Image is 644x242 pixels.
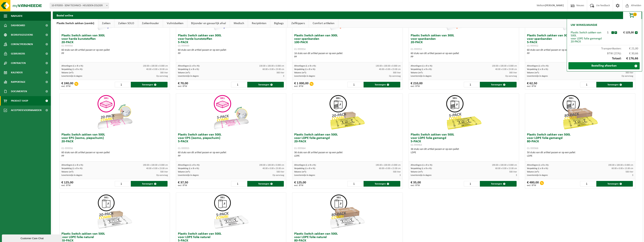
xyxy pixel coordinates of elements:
[411,171,423,173] span: Volume (m³):
[411,167,432,170] span: Verpakking (L x B x H):
[294,75,315,77] span: Levertermijn in dagen:
[53,11,77,19] h2: Bestel online
[146,167,168,170] span: 40.00 x 0.00 x 23.00 cm
[61,52,168,55] div: PP
[509,72,517,74] span: 300 liter
[50,3,109,8] span: 10-970393 - SDM TECHNICS - HEUSDEN-ZOLDER
[492,65,517,67] span: 130.00 x 100.00 x 0.000 cm
[596,82,633,87] button: Toevoegen
[492,164,517,166] span: 190.00 x 100.00 x 0.000 cm
[61,171,74,173] span: Volume (m³):
[115,181,131,187] input: 1
[178,68,199,70] span: Verpakking (L x B x H):
[294,147,306,150] span: 01-999964
[621,47,638,50] span: € 21,00
[288,19,309,28] a: Zelfkippers
[178,34,284,47] h3: Plastic Switch zakken van 300L voor harde kunststoffen 5-PACK
[621,52,638,55] span: € 30,66
[294,72,306,74] span: Volume (m³):
[411,144,422,146] span: 01-999963
[400,174,401,176] span: 3
[273,174,284,176] span: Op aanvraag
[114,19,138,28] a: Zakken SOLO
[11,77,25,87] span: Rapportage
[178,48,284,55] div: 60 stuks van dit artikel passen er op een pallet
[263,167,284,170] span: 40.00 x 0.00 x 23.00 cm
[61,48,168,55] div: 60 stuks van dit artikel passen er op een pallet
[61,68,83,70] span: Verpakking (L x B x H):
[309,19,338,28] a: Comfort artikelen
[156,75,168,77] span: Op aanvraag
[580,181,596,187] input: 1
[178,72,190,74] span: Volume (m³):
[571,31,604,43] div: Plastic Switch zakken van 500L voor LDPE folie gemengd 20-PACK
[11,106,41,115] span: Acceptatievoorwaarden
[527,133,633,150] h3: Plastic Switch zakken van 500L voor LDPE folie gemengd 80-PACK
[411,34,517,51] h3: Plastic Switch zakken van 300L voor spanbanden 20-PACK
[527,171,539,173] span: Volume (m³):
[505,75,517,77] span: Op aanvraag
[411,164,433,166] span: Afmetingen (L x B x H):
[527,164,549,166] span: Afmetingen (L x B x H):
[379,68,401,70] span: 40.00 x 0.00 x 23.00 cm
[389,75,401,77] span: Op aanvraag
[11,11,23,21] span: Navigatie
[143,65,168,67] span: 130.00 x 100.00 x 0.000 cm
[283,75,284,77] span: 3
[379,167,401,170] span: 60.00 x 0.00 x 15.00 cm
[393,171,401,173] span: 500 liter
[411,68,432,70] span: Verpakking (L x B x H):
[178,82,188,87] div: € 70,00
[411,85,423,87] span: excl. BTW
[626,171,633,173] span: 500 liter
[569,50,640,55] div: BTW (21%):
[2,234,63,242] iframe: chat widget
[480,181,517,187] button: Toevoegen
[527,52,633,55] div: PP
[61,151,168,158] div: 60 stuks van dit artikel passen er op een pallet
[294,68,315,70] span: Verpakking (L x B x H):
[294,174,315,176] span: Levertermijn in dagen:
[263,68,284,70] span: 60.00 x 0.00 x 23.00 cm
[178,184,188,187] span: excl. BTW
[347,82,363,87] input: 1
[61,147,73,150] span: 01-999956
[347,181,363,187] input: 1
[527,34,633,47] h3: Plastic Switch zakken van 300L voor spanbanden 5-PACK
[115,82,131,87] input: 1
[11,49,25,58] span: Gebruikers
[11,58,26,68] span: Contracten
[146,68,168,70] span: 40.00 x 0.00 x 20.00 cm
[61,34,168,47] h3: Plastic Switch zakken van 300L voor harde kunststoffen 20-PACK
[612,167,633,170] span: 60.00 x 0.00 x 15.00 cm
[294,184,306,187] span: excl. BTW
[212,93,250,131] img: 01-999955
[61,174,82,176] span: Levertermijn in dagen:
[156,174,168,176] span: Op aanvraag
[545,4,564,7] strong: [PERSON_NAME]
[568,62,640,69] a: Bestelling afwerken
[411,133,517,147] h3: Plastic Switch zakken van 500L voor LDPE folie gemengd 5-PACK
[61,184,73,187] span: excl. BTW
[143,164,168,166] span: 190.00 x 100.00 x 0.000 cm
[527,167,548,170] span: Verpakking (L x B x H):
[527,151,633,158] div: 50 stuks van dit artikel passen er op een pallet
[509,171,517,173] span: 500 liter
[411,52,517,59] div: 60 stuks van dit artikel passen er op een pallet
[376,65,401,67] span: 130.00 x 100.00 x 0.000 cm
[11,68,23,77] span: Kalender
[411,48,422,51] span: 01-999953
[294,133,401,150] h3: Plastic Switch zakken van 500L voor LDPE folie gemengd 20-PACK
[178,65,200,67] span: Afmetingen (L x B x H):
[276,171,284,173] span: 500 liter
[527,82,537,87] div: € 62,50
[98,19,114,28] a: Zakken
[294,151,401,158] div: 36 stuks van dit artikel passen er op een pallet
[411,82,423,87] div: € 210,00
[131,181,168,187] button: Toevoegen
[527,44,538,47] span: 01-999952
[61,133,168,150] h3: Plastic Switch zakken van 500L voor EPS (isomo, piepschuim) 20-PACK
[527,174,548,176] span: Levertermijn in dagen:
[527,65,549,67] span: Afmetingen (L x B x H):
[596,181,633,187] button: Toevoegen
